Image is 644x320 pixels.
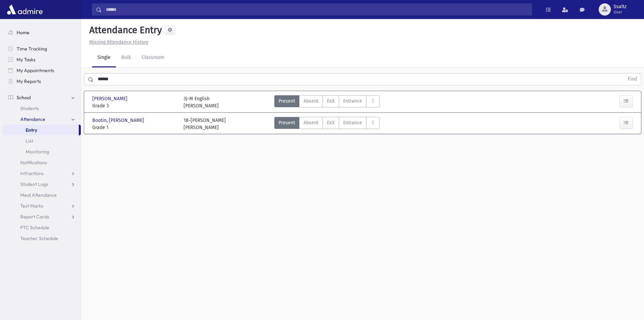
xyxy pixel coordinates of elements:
[3,76,81,87] a: My Reports
[3,168,81,179] a: Infractions
[92,48,116,67] a: Single
[3,135,81,146] a: List
[327,98,335,105] span: Exit
[26,149,49,155] span: Monitoring
[92,124,177,131] span: Grade 1
[614,4,626,9] span: Ssaltz
[3,54,81,65] a: My Tasks
[184,117,226,131] div: 1B-[PERSON_NAME] [PERSON_NAME]
[20,170,44,176] span: Infractions
[3,190,81,200] a: Meal Attendance
[274,117,380,131] div: AttTypes
[20,225,49,231] span: PTC Schedule
[20,235,58,241] span: Teacher Schedule
[274,95,380,109] div: AttTypes
[26,127,37,133] span: Entry
[3,125,79,135] a: Entry
[5,3,44,16] img: AdmirePro
[327,119,335,126] span: Exit
[614,9,626,15] span: User
[92,95,129,102] span: [PERSON_NAME]
[279,98,295,105] span: Present
[3,146,81,157] a: Monitoring
[17,29,29,36] span: Home
[136,48,170,67] a: Classroom
[3,65,81,76] a: My Appointments
[3,43,81,54] a: Time Tracking
[92,102,177,109] span: Grade 3
[20,105,39,111] span: Students
[17,46,47,52] span: Time Tracking
[3,92,81,103] a: School
[20,214,49,220] span: Report Cards
[116,48,136,67] a: Bulk
[184,95,219,109] div: 3J-M English [PERSON_NAME]
[87,24,162,36] h5: Attendance Entry
[26,138,33,144] span: List
[3,211,81,222] a: Report Cards
[304,98,318,105] span: Absent
[3,103,81,114] a: Students
[20,116,45,122] span: Attendance
[17,78,41,84] span: My Reports
[279,119,295,126] span: Present
[20,159,47,166] span: Notifications
[3,114,81,125] a: Attendance
[17,67,54,73] span: My Appointments
[20,181,48,187] span: Student Logs
[17,57,35,63] span: My Tasks
[20,203,43,209] span: Test Marks
[17,94,31,101] span: School
[3,157,81,168] a: Notifications
[20,192,57,198] span: Meal Attendance
[92,117,145,124] span: Bootin, [PERSON_NAME]
[624,73,641,85] button: Find
[89,39,148,45] u: Missing Attendance History
[3,233,81,244] a: Teacher Schedule
[3,200,81,211] a: Test Marks
[343,119,362,126] span: Entrance
[102,3,532,16] input: Search
[3,179,81,190] a: Student Logs
[304,119,318,126] span: Absent
[87,39,148,45] a: Missing Attendance History
[3,222,81,233] a: PTC Schedule
[343,98,362,105] span: Entrance
[3,27,81,38] a: Home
